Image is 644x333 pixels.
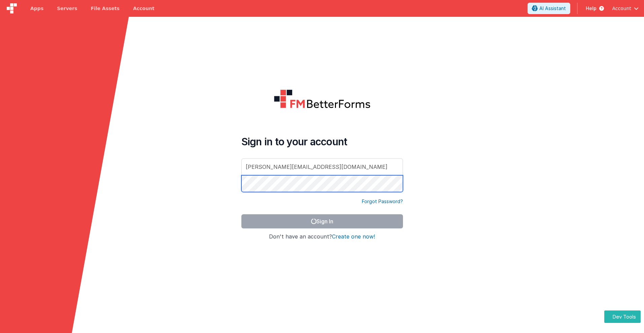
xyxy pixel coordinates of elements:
h4: Don't have an account? [241,234,403,240]
span: AI Assistant [539,5,566,12]
button: Create one now! [332,234,375,240]
span: Servers [57,5,77,12]
button: AI Assistant [528,3,570,14]
input: Email Address [241,158,403,175]
button: Dev Tools [604,310,641,323]
span: Help [586,5,597,12]
span: File Assets [91,5,120,12]
span: Apps [30,5,43,12]
button: Account [612,5,639,12]
a: Forgot Password? [362,198,403,205]
button: Sign In [241,214,403,228]
h4: Sign in to your account [241,136,403,148]
span: Account [612,5,631,12]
